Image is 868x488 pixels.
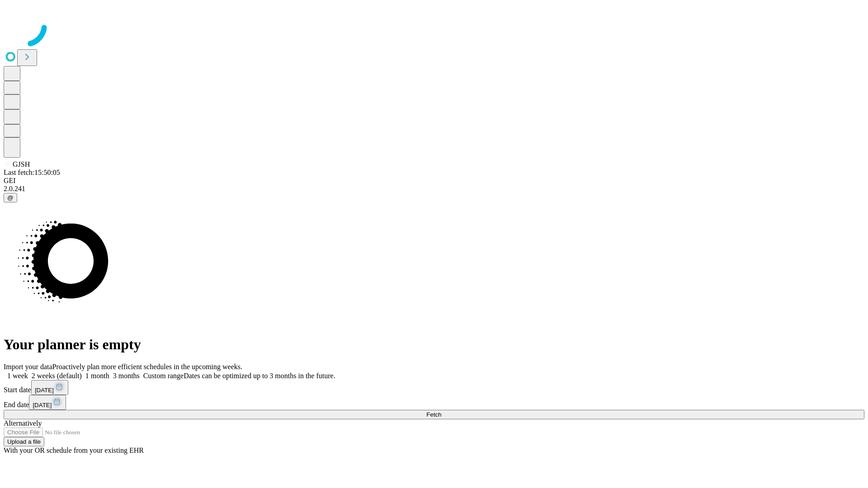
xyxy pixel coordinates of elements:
[4,395,864,410] div: End date
[33,402,52,408] span: [DATE]
[4,419,42,427] span: Alternatively
[13,160,30,168] span: GJSH
[113,372,140,380] span: 3 months
[4,177,864,185] div: GEI
[32,372,82,380] span: 2 weeks (default)
[52,363,242,371] span: Proactively plan more efficient schedules in the upcoming weeks.
[7,372,28,380] span: 1 week
[4,185,864,193] div: 2.0.241
[184,372,335,380] span: Dates can be optimized up to 3 months in the future.
[7,194,14,201] span: @
[4,169,60,176] span: Last fetch: 15:50:05
[85,372,109,380] span: 1 month
[4,437,44,446] button: Upload a file
[35,387,54,394] span: [DATE]
[4,363,52,371] span: Import your data
[4,446,144,454] span: With your OR schedule from your existing EHR
[4,410,864,419] button: Fetch
[143,372,184,380] span: Custom range
[31,380,68,395] button: [DATE]
[4,193,17,202] button: @
[426,411,441,418] span: Fetch
[4,336,864,353] h1: Your planner is empty
[29,395,66,410] button: [DATE]
[4,380,864,395] div: Start date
